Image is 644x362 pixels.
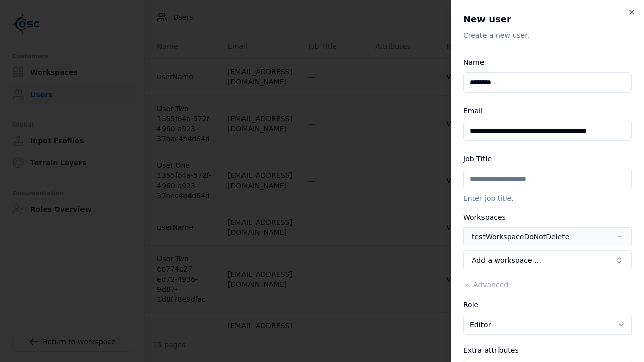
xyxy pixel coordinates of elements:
label: Job Title [463,155,492,163]
p: Enter job title. [463,193,632,203]
label: Email [463,107,483,115]
div: Extra attributes [463,347,632,354]
label: Role [463,301,478,309]
h2: New user [463,12,632,26]
div: testWorkspaceDoNotDelete [472,232,569,242]
label: Name [463,58,484,66]
label: Workspaces [463,213,506,221]
span: Add a workspace … [472,255,541,265]
p: Create a new user. [463,30,632,40]
button: Advanced [463,280,508,290]
span: Advanced [473,281,508,289]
